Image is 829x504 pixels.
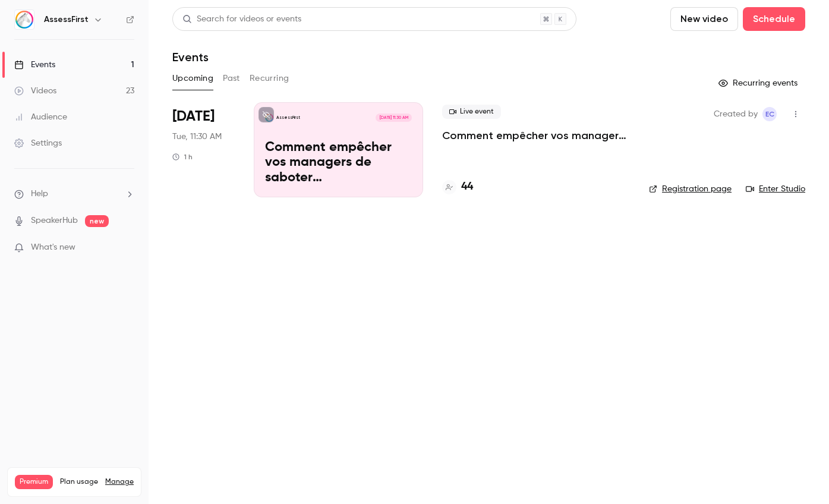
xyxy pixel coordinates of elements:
p: AssessFirst [276,115,300,121]
h4: 44 [461,179,473,195]
a: Enter Studio [746,183,805,195]
span: Tue, 11:30 AM [172,131,222,143]
span: Created by [714,107,758,121]
div: Events [14,59,55,71]
a: Registration page [649,183,732,195]
div: Audience [14,111,67,123]
button: Schedule [743,7,805,31]
div: Sep 23 Tue, 11:30 AM (Europe/Paris) [172,102,235,197]
div: Videos [14,85,56,97]
h6: AssessFirst [44,14,89,26]
span: Live event [442,105,501,119]
a: Comment empêcher vos managers de saboter (inconsciemment) vos recrutements ? [442,128,630,143]
button: Recurring [250,69,289,88]
div: 1 h [172,152,193,162]
span: Premium [15,475,53,489]
div: Search for videos or events [182,13,301,26]
span: new [85,215,109,227]
iframe: Noticeable Trigger [120,242,134,253]
a: SpeakerHub [31,215,78,227]
h1: Events [172,50,209,64]
div: Settings [14,137,62,149]
p: Comment empêcher vos managers de saboter (inconsciemment) vos recrutements ? [265,140,412,186]
li: help-dropdown-opener [14,188,134,200]
a: 44 [442,179,473,195]
img: AssessFirst [15,10,34,29]
span: Plan usage [60,477,98,487]
button: Recurring events [713,74,805,93]
span: EC [765,107,774,121]
span: Help [31,188,48,200]
span: What's new [31,241,75,254]
button: Upcoming [172,69,213,88]
span: Emmanuelle Cortes [762,107,777,121]
a: Comment empêcher vos managers de saboter (inconsciemment) vos recrutements ?AssessFirst[DATE] 11:... [254,102,423,197]
a: Manage [105,477,134,487]
span: [DATE] 11:30 AM [376,114,411,122]
button: Past [223,69,240,88]
span: [DATE] [172,107,215,126]
button: New video [670,7,738,31]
